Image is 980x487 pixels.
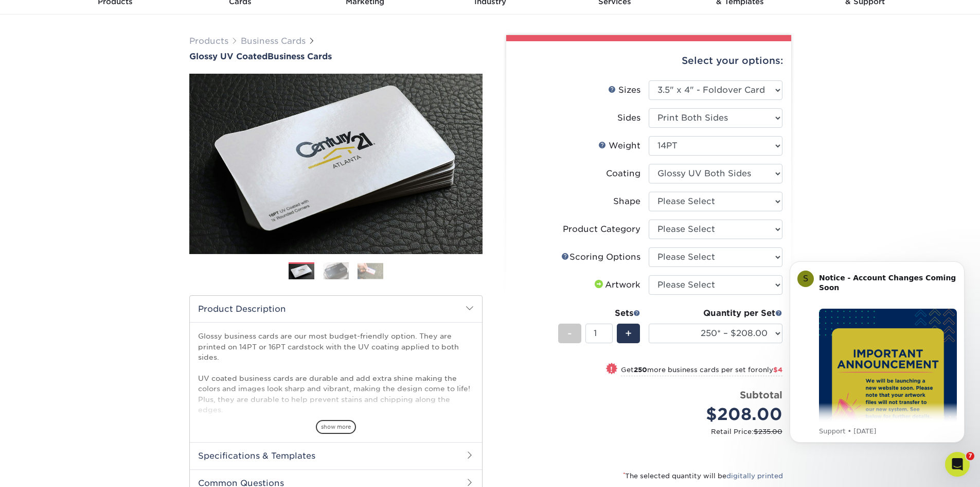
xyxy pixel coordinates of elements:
strong: 250 [634,366,647,374]
div: Product Category [563,223,640,236]
small: Retail Price: [523,427,782,436]
iframe: Intercom live chat [945,452,970,477]
p: Glossy business cards are our most budget-friendly option. They are printed on 14PT or 16PT cards... [198,331,474,467]
span: Glossy UV Coated [189,52,268,61]
a: Products [189,36,228,46]
div: Sides [617,112,640,124]
img: Business Cards 03 [358,263,383,279]
a: digitally printed [726,472,783,480]
img: Glossy UV Coated 01 [189,17,483,311]
div: Sizes [608,84,640,96]
div: Select your options: [514,41,783,80]
span: ! [610,364,613,375]
img: Business Cards 02 [323,262,349,280]
span: $4 [773,366,782,374]
div: Artwork [593,279,640,291]
h1: Business Cards [189,52,483,61]
div: Quantity per Set [649,307,782,320]
span: 7 [966,452,974,460]
small: Get more business cards per set for [621,366,782,376]
iframe: Intercom notifications message [774,248,980,482]
div: $208.00 [656,402,782,427]
div: Shape [613,195,640,208]
span: show more [316,420,356,434]
div: Weight [598,140,640,152]
a: Glossy UV CoatedBusiness Cards [189,52,483,61]
img: Business Cards 01 [289,259,314,284]
h2: Specifications & Templates [190,442,482,469]
div: Scoring Options [561,251,640,263]
span: - [567,326,572,341]
span: $235.00 [754,428,782,435]
div: Sets [558,307,640,320]
a: Business Cards [241,36,306,46]
span: only [758,366,782,374]
span: + [625,326,632,341]
h2: Product Description [190,296,482,322]
strong: Subtotal [740,389,782,400]
div: Coating [606,167,640,180]
small: The selected quantity will be [623,472,783,480]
